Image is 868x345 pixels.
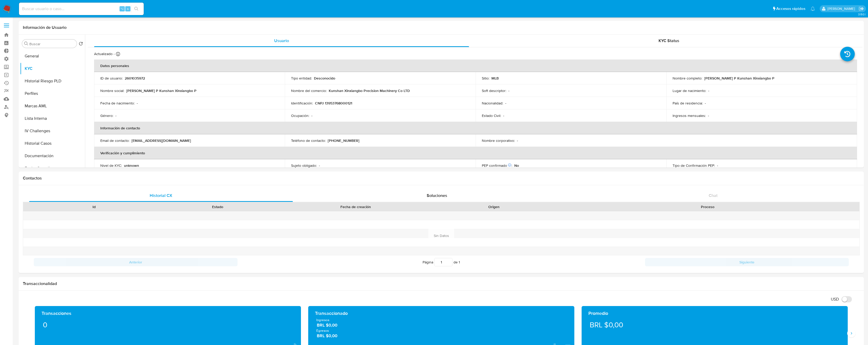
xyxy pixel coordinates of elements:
h1: Información de Usuario [23,25,67,30]
button: General [20,50,85,62]
p: - [137,101,138,105]
p: Soft descriptor : [482,88,506,93]
p: [EMAIL_ADDRESS][DOMAIN_NAME] [131,138,191,143]
th: Datos personales [94,59,857,72]
p: PEP confirmado : [482,163,512,168]
div: Estado [160,204,276,209]
p: Ingresos mensuales : [673,113,706,118]
th: Verificación y cumplimiento [94,147,857,159]
a: Notificaciones [811,6,815,11]
p: [PHONE_NUMBER] [328,138,359,143]
div: Id [36,204,152,209]
p: - [115,113,116,118]
p: - [503,113,504,118]
span: KYC Status [659,38,679,44]
p: Ocupación : [291,113,309,118]
p: Lugar de nacimiento : [673,88,706,93]
span: Accesos rápidos [776,6,805,11]
p: CNPJ 13953768000121 [315,101,352,105]
p: Nacionalidad : [482,101,503,105]
span: s [127,6,129,11]
p: Identificación : [291,101,313,105]
button: Documentación [20,150,85,162]
div: Fecha de creación [283,204,428,209]
p: Fecha de nacimiento : [100,101,135,105]
p: Nombre social : [100,88,124,93]
p: Nombre completo : [673,76,702,81]
p: Nombre del comercio : [291,88,327,93]
button: Volver al orden por defecto [79,42,83,47]
p: - [708,88,709,93]
p: unknown [124,163,139,168]
span: Chat [709,193,718,198]
span: Página de [423,258,460,266]
p: MLB [491,76,499,81]
th: Información de contacto [94,122,857,134]
button: IV Challenges [20,125,85,137]
button: Historial Casos [20,137,85,150]
p: País de residencia : [673,101,703,105]
p: - [505,101,506,105]
button: Buscar [24,42,28,46]
span: Usuario [274,38,289,44]
span: ⌥ [120,6,124,11]
p: Género : [100,113,113,118]
p: - [717,163,718,168]
p: Desconocido [314,76,335,81]
p: - [319,163,320,168]
p: Actualizado - [94,51,115,56]
p: Nombre corporativo : [482,138,515,143]
p: - [708,113,709,118]
p: Tipo de Confirmación PEP : [673,163,715,168]
input: Buscar usuario o caso... [19,5,144,12]
p: Email de contacto : [100,138,129,143]
button: Historial Riesgo PLD [20,75,85,87]
div: Proceso [559,204,856,209]
button: search-icon [131,5,142,12]
button: Lista Interna [20,112,85,125]
button: Fecha Compliant [20,162,85,175]
p: Teléfono de contacto : [291,138,326,143]
p: - [517,138,518,143]
button: Perfiles [20,87,85,100]
p: Kunshan Xinxiangbo Precision Machinery Co LTD [329,88,410,93]
p: - [508,88,509,93]
div: Origen [436,204,552,209]
p: Sitio : [482,76,489,81]
p: [PERSON_NAME] P Kunshan Xinxiangbo P [704,76,774,81]
span: Historial CX [150,193,172,198]
p: No [514,163,519,168]
p: Estado Civil : [482,113,501,118]
h1: Transaccionalidad [23,281,860,286]
h1: Contactos [23,176,860,181]
button: Marcas AML [20,100,85,112]
p: 2601035972 [125,76,145,81]
button: KYC [20,62,85,75]
p: Tipo entidad : [291,76,312,81]
span: Soluciones [427,193,447,198]
p: federico.luaces@mercadolibre.com [827,6,857,11]
p: Sujeto obligado : [291,163,317,168]
input: Buscar [29,42,75,46]
p: ID de usuario : [100,76,123,81]
span: 1 [459,260,460,265]
p: [PERSON_NAME] P Kunshan Xinxiangbo P [126,88,196,93]
p: - [311,113,312,118]
a: Salir [859,6,864,11]
button: Anterior [34,258,238,266]
p: Nivel de KYC : [100,163,122,168]
button: Siguiente [645,258,849,266]
p: - [705,101,706,105]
